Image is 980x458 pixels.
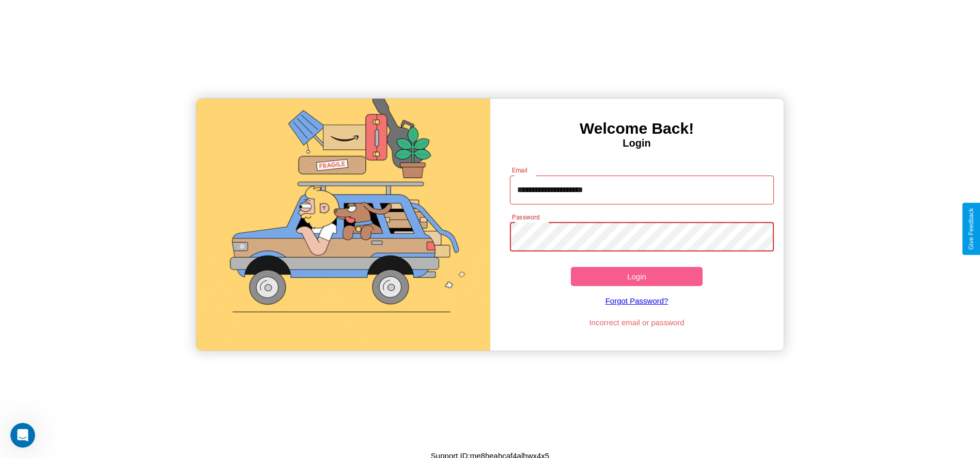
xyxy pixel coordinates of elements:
div: Give Feedback [968,208,975,250]
h3: Welcome Back! [490,120,784,137]
iframe: Intercom live chat [10,423,35,448]
a: Forgot Password? [505,286,769,315]
label: Email [512,166,528,175]
h4: Login [490,137,784,149]
button: Login [571,267,703,286]
label: Password [512,213,539,222]
img: gif [196,99,490,351]
p: Incorrect email or password [505,315,769,329]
